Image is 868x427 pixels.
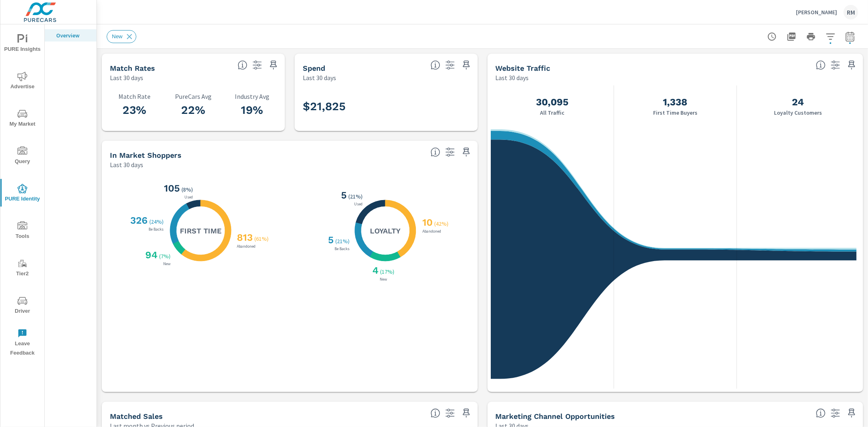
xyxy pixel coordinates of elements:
p: Industry Avg [227,93,277,100]
h5: Spend [303,64,325,72]
span: Advertise [3,72,42,91]
span: Save this to your personalized report [460,407,473,420]
span: New [107,33,127,39]
h5: Matched Sales [110,412,163,420]
span: All traffic is the data we start with. It’s unique personas over a 30-day period. We don’t consid... [816,60,826,70]
p: ( 7% ) [159,253,172,260]
div: Overview [45,29,96,41]
p: Be Backs [333,247,352,251]
button: Select Date Range [842,28,858,45]
p: ( 61% ) [254,235,270,242]
span: PURE Insights [3,34,42,54]
span: Loyalty: Matched has purchased from the dealership before and has exhibited a preference through ... [431,147,440,157]
span: Leave Feedback [3,329,42,358]
button: Print Report [803,28,819,45]
p: New [162,262,172,266]
p: ( 24% ) [149,218,165,225]
div: RM [844,5,858,20]
div: New [107,30,136,43]
p: ( 21% ) [349,193,365,200]
div: nav menu [0,24,44,361]
span: Save this to your personalized report [460,59,473,72]
p: Match Rate [110,93,159,100]
h3: 4 [371,265,378,276]
h3: 10 [421,217,433,228]
h5: In Market Shoppers [110,151,181,159]
h3: 105 [162,183,180,194]
h3: 22% [169,103,218,117]
p: ( 21% ) [336,237,352,245]
span: Tier2 [3,259,42,279]
span: Save this to your personalized report [845,407,858,420]
p: Used [183,195,195,199]
button: "Export Report to PDF" [783,28,800,45]
span: My Market [3,109,42,129]
p: ( 8% ) [181,186,195,193]
button: Apply Filters [822,28,839,45]
h3: 19% [227,103,277,117]
p: Last 30 days [110,73,143,83]
h3: $21,825 [303,100,345,113]
p: [PERSON_NAME] [796,9,837,16]
h3: 23% [110,103,159,117]
p: Used [353,202,365,206]
span: Save this to your personalized report [845,59,858,72]
p: ( 42% ) [435,220,450,227]
h3: 326 [129,215,148,226]
h3: 5 [327,234,334,246]
h5: First Time [180,226,221,235]
p: Abandoned [235,244,257,248]
h3: 813 [235,232,253,243]
span: Total PureCars DigAdSpend. Data sourced directly from the Ad Platforms. Non-Purecars DigAd client... [431,60,440,70]
p: Last 30 days [303,73,336,83]
h5: Website Traffic [496,64,551,72]
span: Driver [3,296,42,316]
h3: 5 [340,190,347,201]
h5: Marketing Channel Opportunities [496,412,615,420]
span: Tools [3,221,42,241]
p: Last 30 days [496,73,529,83]
p: PureCars Avg [169,93,218,100]
p: ( 17% ) [380,268,396,275]
h5: Match Rates [110,64,155,72]
span: Query [3,146,42,166]
p: Abandoned [421,229,443,233]
span: Save this to your personalized report [267,59,280,72]
span: PURE Identity [3,184,42,204]
span: Matched shoppers that can be exported to each channel type. This is targetable traffic. [816,408,826,418]
p: Last 30 days [110,160,143,170]
span: Match rate: % of Identifiable Traffic. Pure Identity avg: Avg match rate of all PURE Identity cus... [238,60,247,70]
span: Loyalty: Matches that have purchased from the dealership before and purchased within the timefram... [431,408,440,418]
h5: Loyalty [370,226,400,235]
p: Be Backs [147,227,165,231]
h3: 94 [144,249,157,261]
p: Overview [56,31,90,39]
p: New [378,277,389,281]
